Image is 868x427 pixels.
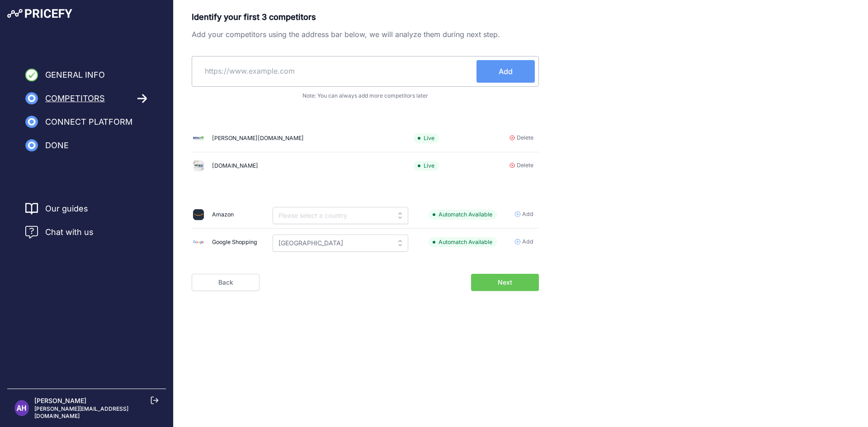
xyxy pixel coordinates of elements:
p: [PERSON_NAME][EMAIL_ADDRESS][DOMAIN_NAME] [34,405,159,420]
input: https://www.example.com [196,60,476,82]
span: Add [522,210,533,219]
span: Done [45,139,69,152]
span: General Info [45,69,105,81]
span: Competitors [45,92,105,105]
div: Google Shopping [212,238,257,247]
div: Amazon [212,211,234,219]
p: Identify your first 3 competitors [192,11,539,23]
button: Add [476,60,535,83]
span: Next [498,278,512,287]
a: Our guides [45,202,88,215]
img: Pricefy Logo [7,9,72,18]
div: [PERSON_NAME][DOMAIN_NAME] [212,134,304,143]
a: Chat with us [25,226,94,239]
span: Chat with us [45,226,94,239]
span: Live [414,161,439,171]
p: Add your competitors using the address bar below, we will analyze them during next step. [192,29,539,40]
input: Please select a country [273,235,408,252]
span: Delete [517,161,533,170]
p: [PERSON_NAME] [34,396,159,405]
span: Automatch Available [429,237,497,248]
a: Back [192,274,259,291]
p: Note: You can always add more competitors later [192,92,539,99]
span: Live [414,133,439,144]
div: [DOMAIN_NAME] [212,162,258,170]
span: Add [499,66,513,77]
input: Please select a country [273,207,408,224]
span: Delete [517,134,533,142]
span: Connect Platform [45,116,132,128]
span: Add [522,238,533,246]
span: Automatch Available [429,210,497,220]
button: Next [471,274,539,291]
